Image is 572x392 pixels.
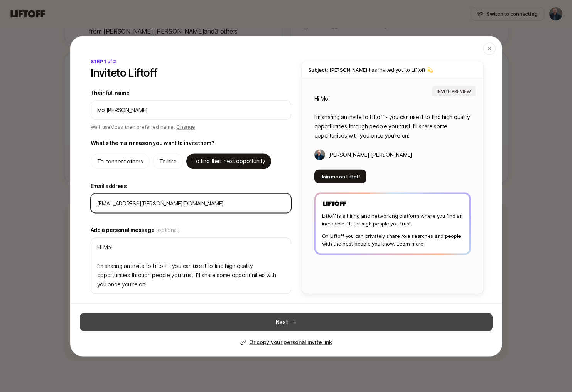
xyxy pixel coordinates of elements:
input: e.g. Liv Carter [97,105,285,114]
p: [PERSON_NAME] has invited you to Liftoff 💫 [308,66,477,73]
span: Change [176,123,195,130]
p: Or copy your personal invite link [249,337,332,347]
p: To hire [159,156,177,166]
p: INVITE PREVIEW [437,87,471,94]
input: Enter their email address [97,199,285,208]
p: Liftoff is a hiring and networking platform where you find an incredible fit, through people you ... [322,212,463,227]
p: What's the main reason you want to invite them ? [91,138,214,147]
p: Invite to Liftoff [91,66,157,79]
p: On Liftoff you can privately share role searches and people with the best people you know. [322,232,463,247]
img: Sagan [314,149,325,160]
button: Next [80,313,493,331]
button: Join me on Liftoff [314,169,366,183]
p: Hi Mo! I’m sharing an invite to Liftoff - you can use it to find high quality opportunities throu... [314,94,471,140]
img: Liftoff Logo [322,200,347,207]
p: STEP 1 of 2 [91,58,116,65]
span: Subject: [308,66,328,72]
textarea: Hi Mo! I’m sharing an invite to Liftoff - you can use it to find high quality opportunities throu... [91,237,291,294]
p: We'll use Mo as their preferred name. [91,123,195,132]
label: Their full name [91,88,291,97]
p: To find their next opportunity [192,156,265,165]
p: [PERSON_NAME] [PERSON_NAME] [328,150,412,159]
label: Email address [91,181,291,190]
p: To connect others [97,156,143,166]
a: Learn more [397,241,423,247]
span: (optional) [156,225,180,234]
button: Or copy your personal invite link [240,337,332,347]
label: Add a personal message [91,225,291,234]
